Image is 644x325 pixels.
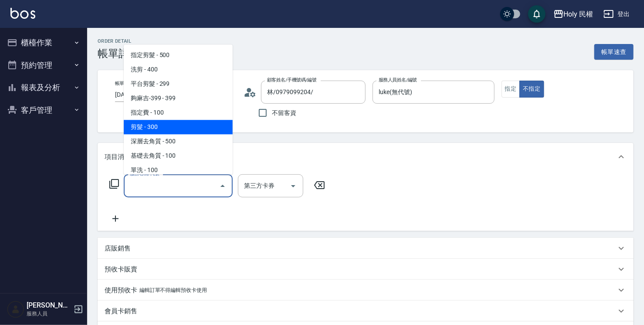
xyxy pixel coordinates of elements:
[98,143,634,171] div: 項目消費
[124,120,233,134] span: 剪髮 - 300
[27,310,71,318] p: 服務人員
[124,77,233,91] span: 平台剪髮 - 299
[3,31,84,54] button: 櫃檯作業
[3,99,84,122] button: 客戶管理
[272,108,296,118] span: 不留客資
[105,265,137,274] p: 預收卡販賣
[124,91,233,105] span: 夠麻吉-399 - 399
[519,81,544,98] button: 不指定
[98,171,634,231] div: 項目消費
[98,280,634,301] div: 使用預收卡編輯訂單不得編輯預收卡使用
[7,301,24,318] img: Person
[98,47,139,60] h3: 帳單詳細
[124,134,233,149] span: 深層去角質 - 500
[98,238,634,259] div: 店販銷售
[124,149,233,163] span: 基礎去角質 - 100
[216,179,230,193] button: Close
[115,88,185,102] input: YYYY/MM/DD hh:mm
[105,152,131,162] p: 項目消費
[550,5,597,23] button: Holy 民權
[27,301,71,310] h5: [PERSON_NAME]
[124,163,233,177] span: 單洗 - 100
[3,54,84,77] button: 預約管理
[98,38,139,44] h2: Order detail
[124,62,233,77] span: 洗剪 - 400
[502,81,520,98] button: 指定
[98,301,634,322] div: 會員卡銷售
[124,48,233,62] span: 指定剪髮 - 500
[124,105,233,120] span: 指定費 - 100
[267,77,317,83] label: 顧客姓名/手機號碼/編號
[594,44,634,60] button: 帳單速查
[379,77,417,83] label: 服務人員姓名/編號
[3,76,84,99] button: 報表及分析
[139,286,207,295] p: 編輯訂單不得編輯預收卡使用
[10,8,35,19] img: Logo
[105,307,137,316] p: 會員卡銷售
[600,6,634,22] button: 登出
[564,9,593,20] div: Holy 民權
[105,286,137,295] p: 使用預收卡
[98,259,634,280] div: 預收卡販賣
[528,5,546,23] button: save
[286,179,300,193] button: Open
[105,244,131,253] p: 店販銷售
[115,80,133,87] label: 帳單日期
